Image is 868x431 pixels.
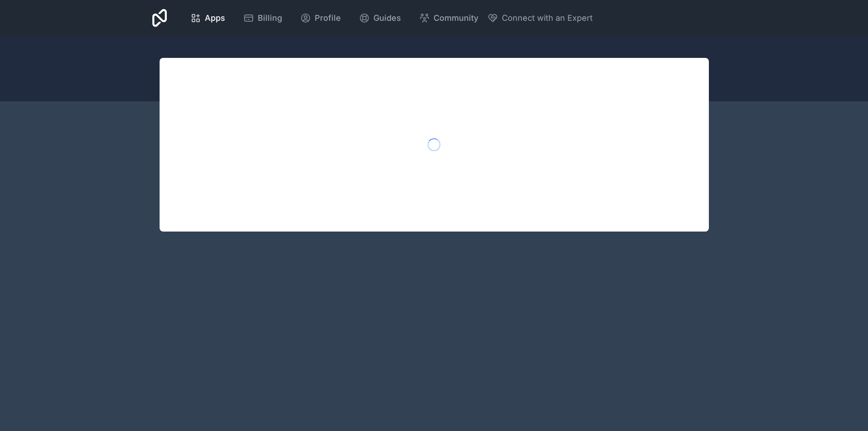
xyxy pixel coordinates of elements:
span: Billing [258,12,282,24]
span: Community [434,12,478,24]
span: Connect with an Expert [502,12,593,24]
a: Guides [352,8,408,28]
span: Profile [315,12,341,24]
span: Guides [373,12,401,24]
a: Community [412,8,486,28]
button: Connect with an Expert [487,12,593,24]
a: Billing [236,8,289,28]
a: Profile [293,8,348,28]
span: Apps [205,12,225,24]
a: Apps [183,8,232,28]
